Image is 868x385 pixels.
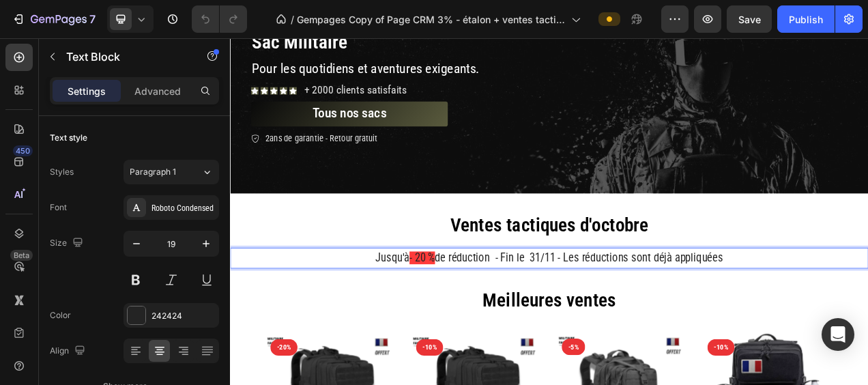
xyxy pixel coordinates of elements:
[50,309,71,322] div: Color
[822,318,854,351] div: Open Intercom Messenger
[66,48,182,65] p: Text Block
[297,12,566,27] span: Gempages Copy of Page CRM 3% - étalon + ventes tactiques octobre
[124,160,219,184] button: Paragraph 1
[192,5,247,33] div: Undo/Redo
[28,29,320,48] span: Pour les quotidiens et aventures exigeants.
[50,132,87,144] div: Text style
[130,166,176,178] span: Paragraph 1
[151,202,216,214] div: Roboto Condensed
[10,250,33,261] div: Beta
[5,5,102,33] button: 7
[727,5,772,33] button: Save
[738,14,761,25] span: Save
[186,274,230,290] span: Jusqu'à
[50,166,74,178] div: Styles
[27,81,279,114] a: Tous nos sacs
[89,11,96,27] p: 7
[106,86,201,106] span: Tous nos sacs
[50,234,86,253] div: Size
[151,310,216,322] div: 242424
[324,322,495,350] span: Meilleures ventes
[68,84,106,98] p: Settings
[789,12,823,27] div: Publish
[230,38,868,385] iframe: Design area
[283,226,536,254] span: Ventes tactiques d'octobre
[230,274,263,290] span: - 20 %
[777,5,835,33] button: Publish
[50,201,67,214] div: Font
[134,84,181,98] p: Advanced
[291,12,294,27] span: /
[95,58,227,74] span: + 2000 clients satisfaits
[45,122,189,135] span: 2ans de garantie - Retour gratuit
[50,342,88,360] div: Align
[263,274,633,290] span: de réduction - Fin le 31/11 - Les réductions sont déjà appliquées
[13,145,33,156] div: 450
